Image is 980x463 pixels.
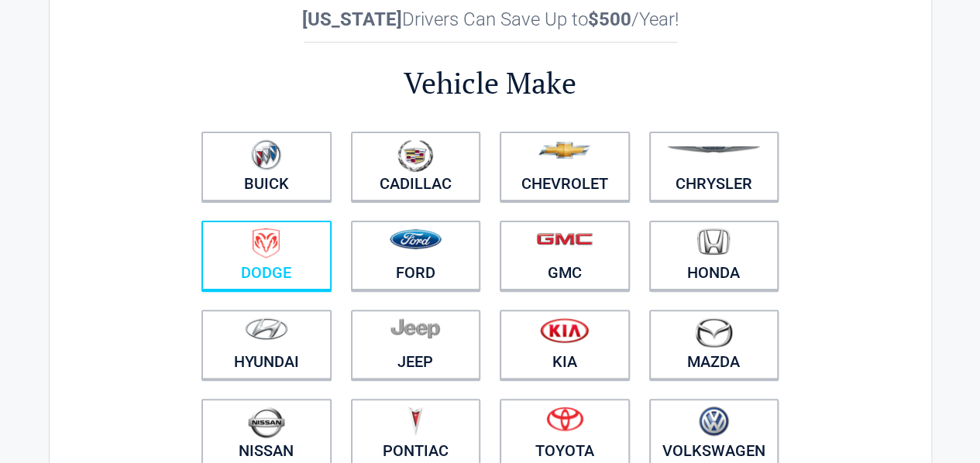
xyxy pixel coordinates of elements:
[588,9,631,30] b: $500
[201,132,332,201] a: Buick
[251,139,281,170] img: buick
[390,317,440,339] img: jeep
[397,139,433,172] img: cadillac
[649,310,779,379] a: Mazda
[248,406,285,438] img: nissan
[540,317,589,343] img: kia
[351,132,481,201] a: Cadillac
[500,132,630,201] a: Chevrolet
[666,146,761,153] img: chrysler
[201,310,332,379] a: Hyundai
[351,221,481,290] a: Ford
[201,221,332,290] a: Dodge
[699,406,729,437] img: volkswagen
[500,221,630,290] a: GMC
[192,63,789,103] h2: Vehicle Make
[253,228,280,259] img: dodge
[302,9,402,30] b: [US_STATE]
[536,232,593,245] img: gmc
[245,317,288,340] img: hyundai
[351,310,481,379] a: Jeep
[538,142,590,159] img: chevrolet
[390,229,442,249] img: ford
[546,406,583,431] img: toyota
[192,9,789,30] h2: Drivers Can Save Up to /Year
[697,228,730,256] img: honda
[500,310,630,379] a: Kia
[407,406,423,436] img: pontiac
[649,132,779,201] a: Chrysler
[649,221,779,290] a: Honda
[694,317,733,348] img: mazda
